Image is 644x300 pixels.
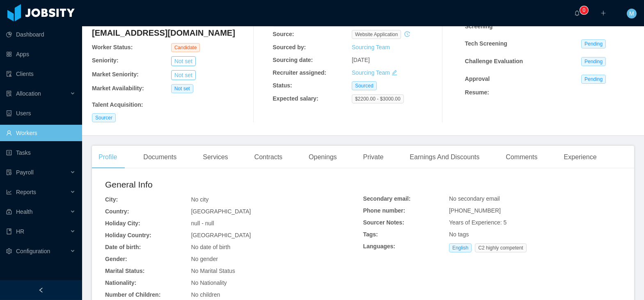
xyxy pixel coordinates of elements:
i: icon: file-protect [6,169,12,175]
a: Sourcing Team [352,69,390,76]
i: icon: medicine-box [6,209,12,215]
span: Pending [581,75,606,84]
i: icon: solution [6,91,12,96]
b: Source: [273,31,294,37]
div: Documents [137,146,183,169]
span: Payroll [16,169,34,176]
button: Not set [171,56,196,66]
span: C2 highly competent [475,243,526,252]
b: Languages: [363,243,396,250]
span: Pending [581,57,606,66]
div: Earnings And Discounts [403,146,486,169]
b: Recruiter assigned: [273,69,326,76]
span: [PHONE_NUMBER] [449,207,501,214]
sup: 0 [580,6,588,14]
span: [GEOGRAPHIC_DATA] [191,208,251,215]
div: Openings [302,146,344,169]
button: Not set [171,70,196,80]
span: English [449,243,472,252]
b: Market Seniority: [92,71,139,78]
div: Services [196,146,234,169]
div: No tags [449,230,621,239]
b: Tags: [363,231,378,238]
div: Comments [499,146,544,169]
b: Talent Acquisition : [92,101,143,108]
div: Private [357,146,390,169]
b: Nationality: [105,279,136,286]
b: Number of Children: [105,291,160,298]
i: icon: book [6,229,12,234]
a: icon: appstoreApps [6,46,76,62]
strong: Tech Screening [465,40,507,47]
span: Years of Experience: 5 [449,219,506,226]
b: Country: [105,208,129,215]
span: No Marital Status [191,268,235,274]
a: icon: profileTasks [6,144,76,161]
b: City: [105,196,118,203]
i: icon: history [404,31,410,37]
b: Date of birth: [105,244,141,250]
b: Market Availability: [92,85,144,92]
strong: Resume : [465,89,489,96]
b: Seniority: [92,57,119,64]
b: Worker Status: [92,44,133,50]
b: Holiday City: [105,220,140,227]
span: $2200.00 - $3000.00 [352,94,404,103]
span: Health [16,208,32,215]
strong: Approval [465,76,490,82]
strong: Challenge Evaluation [465,58,523,64]
a: Sourcing Team [352,44,390,50]
i: icon: line-chart [6,189,12,195]
span: Candidate [171,43,200,52]
span: Pending [581,39,606,48]
span: Allocation [16,90,41,97]
i: icon: plus [600,10,606,16]
span: M [629,9,634,18]
i: icon: setting [6,248,12,254]
a: icon: robotUsers [6,105,76,121]
span: website application [352,30,401,39]
div: Experience [557,146,603,169]
div: Contracts [248,146,289,169]
span: Sourced [352,81,377,90]
div: Profile [92,146,124,169]
b: Holiday Country: [105,232,151,238]
a: icon: auditClients [6,66,76,82]
b: Status: [273,82,292,89]
span: null - null [191,220,214,227]
h4: [EMAIL_ADDRESS][DOMAIN_NAME] [92,27,250,39]
b: Marital Status: [105,268,144,274]
span: [GEOGRAPHIC_DATA] [191,232,251,238]
span: Reports [16,189,36,195]
span: No children [191,291,220,298]
span: Configuration [16,248,50,254]
span: No secondary email [449,195,500,202]
span: No date of birth [191,244,230,250]
b: Sourced by: [273,44,306,50]
b: Secondary email: [363,195,411,202]
i: icon: bell [574,10,580,16]
b: Sourcer Notes: [363,219,404,226]
b: Expected salary: [273,95,318,102]
span: No city [191,196,209,203]
span: Not set [171,84,193,93]
a: icon: userWorkers [6,125,76,141]
h2: General Info [105,178,363,191]
i: icon: edit [392,70,397,76]
b: Gender: [105,256,127,262]
span: No gender [191,256,218,262]
strong: Screening [465,23,493,30]
span: Sourcer [92,113,116,122]
b: Sourcing date: [273,57,313,63]
span: HR [16,228,24,235]
b: Phone number: [363,207,406,214]
span: [DATE] [352,57,370,63]
span: No Nationality [191,279,227,286]
a: icon: pie-chartDashboard [6,26,76,43]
